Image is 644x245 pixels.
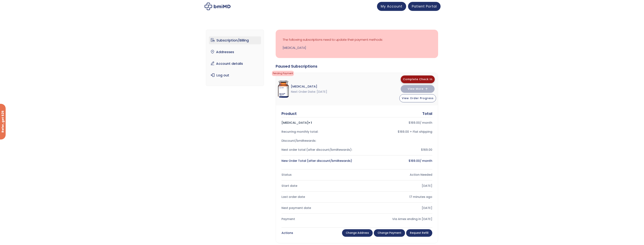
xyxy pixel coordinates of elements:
div: Actions [281,230,293,236]
span: View Order Progress [402,96,434,100]
div: 17 minutes ago [360,194,432,200]
button: View Order Progress [399,94,436,102]
a: Account details [209,60,261,68]
span: Patient Portal [412,4,437,9]
div: Product [281,111,297,116]
img: My account [205,3,231,10]
div: Paused Subscriptions [276,64,438,69]
span: $ [409,159,411,163]
strong: × 1 [308,121,312,125]
div: Last order date [281,194,354,200]
bdi: 169.00 [409,121,420,125]
span: My Account [381,4,402,9]
a: Patient Portal [408,2,441,11]
div: Discount/bmiRewards: [281,138,354,143]
div: [MEDICAL_DATA] [281,120,354,125]
span: View More [408,88,423,90]
div: / month [360,120,432,125]
span: $ [409,121,411,125]
span: Complete Check In [403,77,432,81]
span: [DATE] [317,89,327,94]
a: Addresses [209,48,261,56]
a: My Account [377,2,406,11]
a: Subscription/Billing [209,36,261,44]
div: New Order Total (after discount/bmiRewards) [281,158,354,164]
a: Log out [209,71,261,79]
span: Next Order Date [291,89,316,94]
button: Complete Check In [401,75,435,83]
div: Via Amex ending in [DATE] [360,216,432,222]
bdi: 169.00 [409,159,420,163]
a: Request Refill [406,229,432,237]
span: Pending Payment [272,71,294,76]
p: The following subscriptions need to update their payment methods: [283,37,431,42]
div: Action Needed [360,172,432,177]
nav: Account pages [206,30,264,86]
div: Start date [281,183,354,188]
div: Payment [281,216,354,222]
div: / month [360,158,432,164]
a: Change address [342,229,373,237]
div: [DATE] [360,205,432,211]
div: $169.00 + Flat shipping [360,129,432,134]
button: View More [401,85,435,93]
a: [MEDICAL_DATA] [283,45,431,51]
div: Next order total (after discount/bmiRewards): [281,147,354,152]
span: [MEDICAL_DATA] [291,84,327,89]
div: [DATE] [360,183,432,188]
img: Sermorelin [278,80,289,98]
div: Next payment date [281,205,354,211]
a: Change payment [374,229,405,237]
div: Total [422,111,432,116]
div: $169.00 [360,147,432,152]
div: Status [281,172,354,177]
div: Recurring monthly total: [281,129,354,134]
